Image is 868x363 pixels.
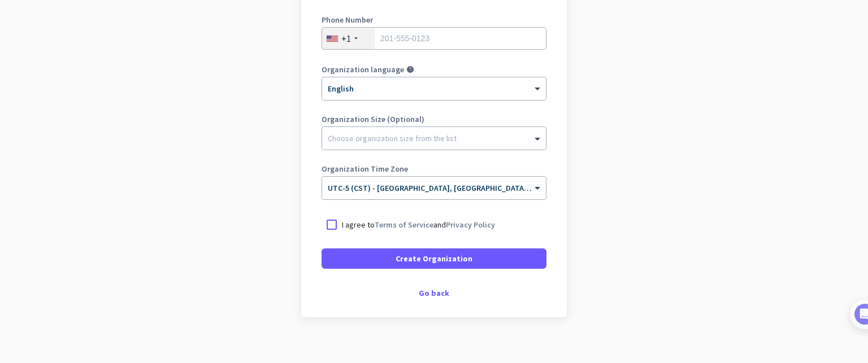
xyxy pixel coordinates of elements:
span: Create Organization [396,253,472,264]
label: Organization Time Zone [322,165,546,173]
a: Terms of Service [375,220,433,230]
button: Create Organization [322,248,546,269]
i: help [406,65,414,73]
div: +1 [341,33,351,44]
input: 201-555-0123 [322,27,546,50]
p: I agree to and [342,219,495,230]
a: Privacy Policy [446,220,495,230]
label: Organization Size (Optional) [322,115,546,123]
label: Organization language [322,65,404,73]
label: Phone Number [322,16,546,24]
div: Go back [322,289,546,297]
